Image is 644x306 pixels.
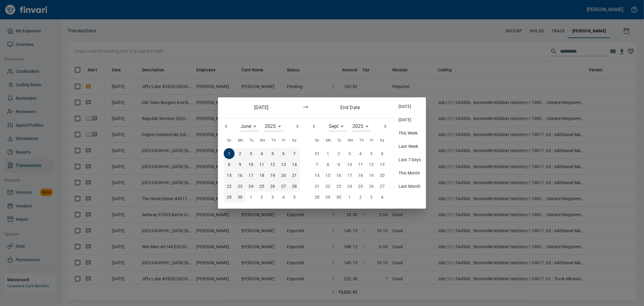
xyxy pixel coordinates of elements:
[270,161,275,168] p: 12
[270,172,275,179] p: 19
[245,159,256,170] button: 10
[256,159,267,170] button: 11
[248,183,253,190] p: 24
[326,138,331,144] span: Mo
[399,183,421,189] span: Last Month
[281,172,286,179] p: 20
[235,192,245,203] button: 30
[227,172,232,179] p: 15
[224,159,235,170] button: 8
[250,150,252,157] p: 3
[293,150,296,157] p: 7
[289,159,300,170] button: 14
[394,126,426,140] div: This Week
[399,117,421,123] span: [DATE]
[328,103,372,112] h6: End Date
[239,150,241,157] p: 2
[394,113,426,126] div: [DATE]
[238,194,242,200] p: 30
[238,183,242,190] p: 23
[292,172,297,179] p: 21
[228,161,230,168] p: 8
[235,170,245,181] button: 16
[256,170,267,181] button: 18
[224,148,235,159] button: 1
[394,180,426,193] div: Last Month
[239,103,284,112] h6: [DATE]
[248,172,253,179] p: 17
[239,161,241,168] p: 9
[394,100,426,113] div: [DATE]
[281,161,286,168] p: 13
[235,181,245,192] button: 23
[278,170,289,181] button: 20
[238,138,243,144] span: Mo
[267,159,278,170] button: 12
[245,181,256,192] button: 24
[329,122,346,131] div: Sept
[394,166,426,180] div: This Month
[259,183,264,190] p: 25
[267,181,278,192] button: 26
[261,150,263,157] p: 4
[227,183,232,190] p: 22
[249,138,254,144] span: Tu
[399,130,421,136] span: This Week
[224,192,235,203] button: 29
[227,194,232,200] p: 29
[224,181,235,192] button: 22
[289,170,300,181] button: 21
[359,138,364,144] span: Th
[224,170,235,181] button: 15
[282,150,285,157] p: 6
[265,122,283,131] div: 2025
[337,138,341,144] span: Tu
[245,170,256,181] button: 17
[292,183,297,190] p: 28
[228,150,230,157] p: 1
[399,157,421,163] span: Last 7 Days
[271,138,276,144] span: Th
[289,181,300,192] button: 28
[248,161,253,168] p: 10
[267,148,278,159] button: 5
[259,161,264,168] p: 11
[260,138,265,144] span: We
[394,153,426,166] div: Last 7 Days
[399,143,421,149] span: Last Week
[289,148,300,159] button: 7
[399,103,421,109] span: [DATE]
[267,170,278,181] button: 19
[380,138,384,144] span: Sa
[241,122,259,131] div: June
[235,148,245,159] button: 2
[256,148,267,159] button: 4
[238,172,242,179] p: 16
[292,161,297,168] p: 14
[278,181,289,192] button: 27
[399,170,421,176] span: This Month
[235,159,245,170] button: 9
[394,140,426,153] div: Last Week
[292,138,296,144] span: Sa
[271,150,274,157] p: 5
[270,183,275,190] p: 26
[370,138,374,144] span: Fr
[259,172,264,179] p: 18
[282,138,286,144] span: Fr
[352,122,371,131] div: 2025
[245,148,256,159] button: 3
[278,148,289,159] button: 6
[281,183,286,190] p: 27
[315,138,319,144] span: Su
[278,159,289,170] button: 13
[348,138,353,144] span: We
[227,138,232,144] span: Su
[256,181,267,192] button: 25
